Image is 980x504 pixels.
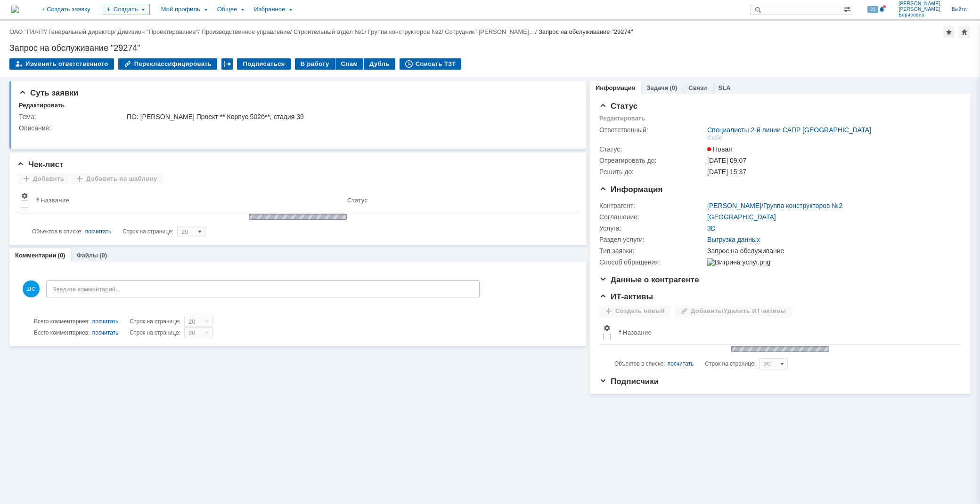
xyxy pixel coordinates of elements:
[49,28,114,35] a: Генеральный директор
[719,84,731,91] a: SLA
[76,252,98,259] a: Файлы
[34,327,180,338] i: Строк на странице:
[127,113,571,120] div: ПО: [PERSON_NAME] Проект ** Корпус 502б**, стадия 39
[34,316,180,327] i: Строк на странице:
[599,377,659,386] span: Подписчики
[614,360,665,367] span: Объектов в списке:
[707,202,761,209] a: [PERSON_NAME]
[11,6,19,13] a: Перейти на домашнюю страницу
[599,115,645,122] div: Редактировать
[32,188,343,212] th: Название
[599,292,653,301] span: ИТ-активы
[34,329,90,336] span: Всего комментариев:
[707,224,716,232] a: 3D
[688,84,707,91] a: Связи
[445,28,539,35] div: /
[9,28,49,35] div: /
[599,236,705,243] div: Раздел услуги:
[614,358,756,369] i: Строк на странице:
[707,236,760,243] a: Выгрузка данных
[294,28,365,35] a: Строительный отдел №1
[707,157,746,164] span: [DATE] 09:07
[599,202,705,209] div: Контрагент:
[221,58,233,70] div: Работа с массовостью
[9,28,45,35] a: ОАО "ГИАП"
[959,26,970,38] div: Сделать домашней страницей
[763,202,842,209] a: Группа конструкторов №2
[539,28,633,35] div: Запрос на обслуживание "29274"
[15,252,57,259] a: Комментарии
[294,28,368,35] div: /
[898,12,940,18] span: Борисовна
[623,329,652,336] div: Название
[445,28,535,35] a: Сотрудник "[PERSON_NAME]…
[599,185,662,194] span: Информация
[707,168,746,176] span: [DATE] 15:37
[599,275,699,284] span: Данные о контрагенте
[898,7,940,12] span: [PERSON_NAME]
[707,202,842,209] div: /
[34,318,90,325] span: Всего комментариев:
[41,197,69,204] div: Название
[646,84,668,91] a: Задачи
[599,213,705,221] div: Соглашение:
[599,102,637,111] span: Статус
[867,6,878,13] span: 23
[19,124,573,132] div: Описание:
[599,157,705,164] div: Отреагировать до:
[599,247,705,255] div: Тип заявки:
[85,226,112,237] div: посчитать
[19,88,78,97] span: Суть заявки
[49,28,118,35] div: /
[23,280,40,297] span: ШС
[17,160,64,169] span: Чек-лист
[599,258,705,266] div: Способ обращения:
[599,224,705,232] div: Услуга:
[202,28,294,35] div: /
[599,168,705,176] div: Решить до:
[11,6,19,13] img: logo
[599,126,705,134] div: Ответственный:
[102,4,150,15] div: Создать
[32,228,82,235] span: Объектов в списке:
[202,28,290,35] a: Производственное управление
[707,213,776,221] a: [GEOGRAPHIC_DATA]
[99,252,107,259] div: (0)
[707,134,722,142] div: Себе
[603,324,611,332] span: Настройки
[707,258,770,266] img: Витрина услуг.png
[246,212,350,221] img: wJIQAAOwAAAAAAAAAAAA==
[347,197,367,204] div: Статус
[19,102,65,109] div: Редактировать
[19,113,125,120] div: Тема:
[21,192,28,200] span: Настройки
[707,247,955,255] div: Запрос на обслуживание
[843,4,853,13] span: Расширенный поиск
[898,1,940,7] span: [PERSON_NAME]
[668,358,694,369] div: посчитать
[32,226,173,237] i: Строк на странице:
[9,43,971,53] div: Запрос на обслуживание "29274"
[707,126,871,134] a: Специалисты 2-й линии САПР [GEOGRAPHIC_DATA]
[92,316,119,327] div: посчитать
[117,28,201,35] div: /
[707,145,732,153] span: Новая
[599,145,705,153] div: Статус:
[117,28,198,35] a: Дивизион "Проектирование"
[614,320,954,344] th: Название
[596,84,635,91] a: Информация
[728,344,832,353] img: wJIQAAOwAAAAAAAAAAAA==
[368,28,441,35] a: Группа конструкторов №2
[58,252,65,259] div: (0)
[343,188,571,212] th: Статус
[670,84,677,91] div: (0)
[943,26,955,38] div: Добавить в избранное
[92,327,119,338] div: посчитать
[368,28,445,35] div: /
